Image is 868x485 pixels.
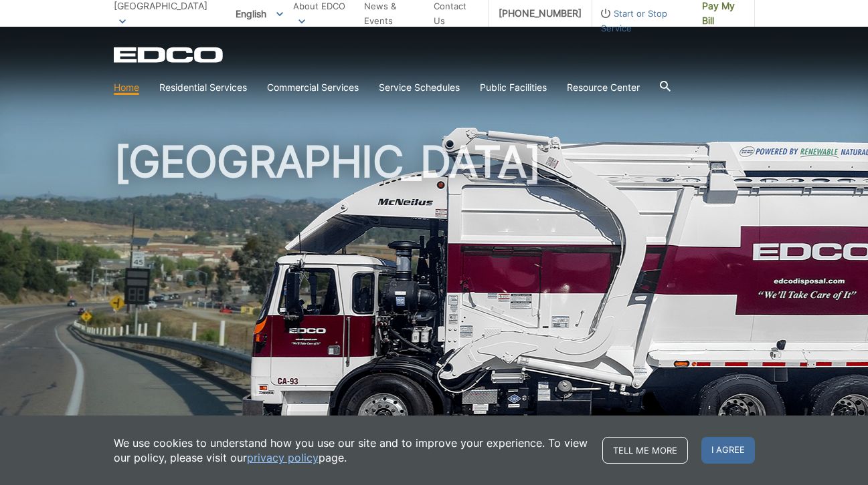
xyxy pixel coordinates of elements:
[247,450,319,465] a: privacy policy
[267,80,359,95] a: Commercial Services
[159,80,247,95] a: Residential Services
[114,80,139,95] a: Home
[379,80,460,95] a: Service Schedules
[480,80,547,95] a: Public Facilities
[602,437,688,464] a: Tell me more
[114,47,225,63] a: EDCD logo. Return to the homepage.
[226,3,293,25] span: English
[114,436,589,465] p: We use cookies to understand how you use our site and to improve your experience. To view our pol...
[701,437,755,464] span: I agree
[567,80,640,95] a: Resource Center
[114,140,755,434] h1: [GEOGRAPHIC_DATA]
